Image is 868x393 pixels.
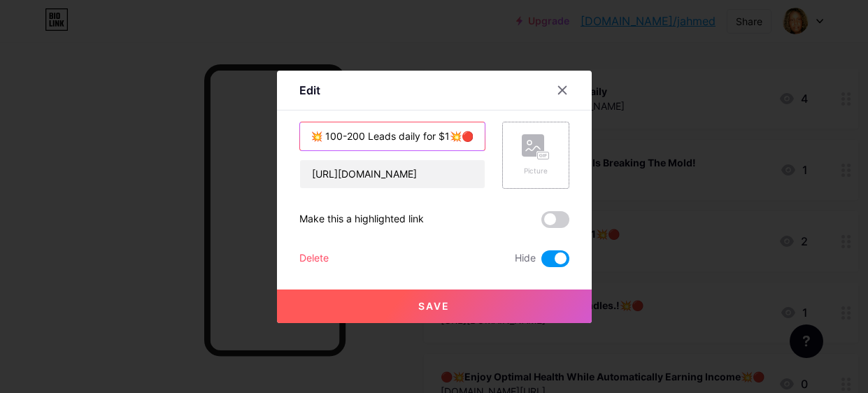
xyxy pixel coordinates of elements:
[299,250,329,267] div: Delete
[299,82,320,99] div: Edit
[515,250,536,267] span: Hide
[299,211,424,228] div: Make this a highlighted link
[277,290,592,323] button: Save
[300,160,485,188] input: URL
[300,122,485,150] input: Title
[522,166,550,176] div: Picture
[418,300,450,312] span: Save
